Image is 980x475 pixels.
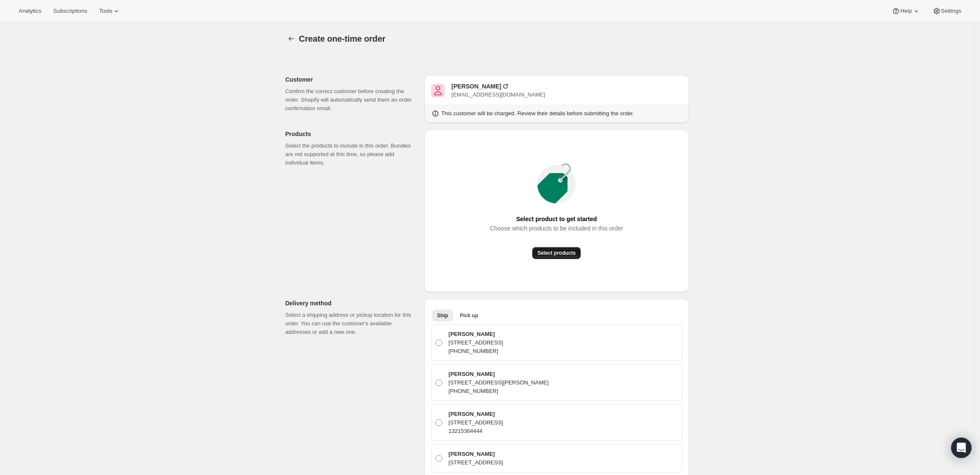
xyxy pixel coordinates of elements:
[449,410,503,418] p: [PERSON_NAME]
[951,438,972,458] div: Open Intercom Messenger
[532,247,581,259] button: Select products
[449,418,503,427] p: [STREET_ADDRESS]
[14,5,46,17] button: Analytics
[449,387,549,395] p: [PHONE_NUMBER]
[900,8,912,14] span: Help
[48,5,92,17] button: Subscriptions
[490,222,623,234] span: Choose which products to be included in this order
[449,427,503,435] p: 13215364444
[516,213,597,225] span: Select product to get started
[53,8,87,14] span: Subscriptions
[285,142,418,167] p: Select the products to include in this order. Bundles are not supported at this time, so please a...
[449,458,503,467] p: [STREET_ADDRESS]
[285,130,418,138] p: Products
[449,347,503,356] p: [PHONE_NUMBER]
[460,312,478,319] span: Pick up
[437,312,448,319] span: Ship
[285,75,418,84] p: Customer
[941,8,961,14] span: Settings
[449,378,549,387] p: [STREET_ADDRESS][PERSON_NAME]
[449,338,503,347] p: [STREET_ADDRESS]
[285,311,418,336] p: Select a shipping address or pickup location for this order. You can use the customer's available...
[431,84,445,97] span: Joe Caruso
[449,370,549,378] p: [PERSON_NAME]
[927,5,966,17] button: Settings
[285,299,418,307] p: Delivery method
[299,34,386,43] span: Create one-time order
[452,91,545,98] span: [EMAIL_ADDRESS][DOMAIN_NAME]
[94,5,126,17] button: Tools
[441,109,634,118] p: This customer will be charged. Review their details before submitting the order.
[285,87,418,113] p: Confirm the correct customer before creating the order. Shopify will automatically send them an o...
[99,8,112,14] span: Tools
[449,450,503,458] p: [PERSON_NAME]
[887,5,925,17] button: Help
[537,250,576,256] span: Select products
[452,82,501,91] div: [PERSON_NAME]
[19,8,41,14] span: Analytics
[449,330,503,338] p: [PERSON_NAME]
